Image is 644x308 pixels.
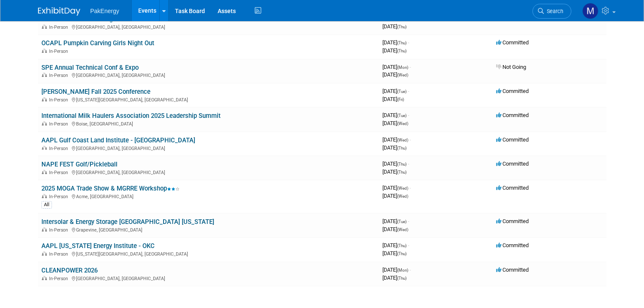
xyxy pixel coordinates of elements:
[41,275,376,281] div: [GEOGRAPHIC_DATA], [GEOGRAPHIC_DATA]
[496,39,529,46] span: Committed
[41,226,376,233] div: Grapevine, [GEOGRAPHIC_DATA]
[49,73,71,78] span: In-Person
[382,112,409,118] span: [DATE]
[41,120,376,127] div: Boise, [GEOGRAPHIC_DATA]
[41,193,376,199] div: Acme, [GEOGRAPHIC_DATA]
[41,250,376,257] div: [US_STATE][GEOGRAPHIC_DATA], [GEOGRAPHIC_DATA]
[41,23,376,30] div: [GEOGRAPHIC_DATA], [GEOGRAPHIC_DATA]
[382,267,411,273] span: [DATE]
[409,185,411,191] span: -
[382,169,407,175] span: [DATE]
[42,170,47,174] img: In-Person Event
[496,218,529,224] span: Committed
[49,97,71,103] span: In-Person
[90,8,119,14] span: PakEnergy
[42,276,47,280] img: In-Person Event
[382,96,404,102] span: [DATE]
[532,4,571,19] a: Search
[382,71,408,78] span: [DATE]
[408,242,409,248] span: -
[41,169,376,175] div: [GEOGRAPHIC_DATA], [GEOGRAPHIC_DATA]
[382,47,407,54] span: [DATE]
[382,226,408,232] span: [DATE]
[42,121,47,125] img: In-Person Event
[408,161,409,167] span: -
[42,194,47,198] img: In-Person Event
[49,121,71,127] span: In-Person
[49,25,71,30] span: In-Person
[49,276,71,281] span: In-Person
[409,267,411,273] span: -
[382,88,409,94] span: [DATE]
[409,64,411,70] span: -
[397,138,408,142] span: (Wed)
[397,41,407,45] span: (Thu)
[382,242,409,248] span: [DATE]
[49,227,71,233] span: In-Person
[408,88,409,94] span: -
[408,39,409,46] span: -
[397,243,407,248] span: (Thu)
[496,185,529,191] span: Committed
[409,136,411,143] span: -
[397,276,407,281] span: (Thu)
[496,267,529,273] span: Committed
[496,88,529,94] span: Committed
[397,219,407,224] span: (Tue)
[382,218,409,224] span: [DATE]
[41,39,154,47] a: OCAPL Pumpkin Carving Girls Night Out
[41,201,52,209] div: All
[397,194,408,199] span: (Wed)
[49,170,71,175] span: In-Person
[42,49,47,53] img: In-Person Event
[49,251,71,257] span: In-Person
[496,242,529,248] span: Committed
[582,3,598,19] img: Mary Walker
[397,25,407,29] span: (Thu)
[41,88,150,95] a: [PERSON_NAME] Fall 2025 Conference
[42,227,47,232] img: In-Person Event
[49,194,71,199] span: In-Person
[496,136,529,143] span: Committed
[41,242,155,250] a: AAPL [US_STATE] Energy Institute - OKC
[397,146,407,150] span: (Thu)
[397,97,404,102] span: (Fri)
[49,146,71,151] span: In-Person
[42,146,47,150] img: In-Person Event
[397,186,408,191] span: (Wed)
[41,64,139,71] a: SPE Annual Technical Conf & Expo
[397,65,408,70] span: (Mon)
[382,250,407,256] span: [DATE]
[397,227,408,232] span: (Wed)
[41,218,214,226] a: Intersolar & Energy Storage [GEOGRAPHIC_DATA] [US_STATE]
[38,7,80,16] img: ExhibitDay
[41,267,98,274] a: CLEANPOWER 2026
[382,185,411,191] span: [DATE]
[397,251,407,256] span: (Thu)
[397,170,407,174] span: (Thu)
[41,96,376,103] div: [US_STATE][GEOGRAPHIC_DATA], [GEOGRAPHIC_DATA]
[397,121,408,126] span: (Wed)
[42,25,47,29] img: In-Person Event
[397,73,408,77] span: (Wed)
[397,113,407,118] span: (Tue)
[41,136,195,144] a: AAPL Gulf Coast Land Institute - [GEOGRAPHIC_DATA]
[382,39,409,46] span: [DATE]
[382,275,407,281] span: [DATE]
[397,49,407,53] span: (Thu)
[41,71,376,78] div: [GEOGRAPHIC_DATA], [GEOGRAPHIC_DATA]
[382,23,407,30] span: [DATE]
[544,8,563,14] span: Search
[408,112,409,118] span: -
[382,64,411,70] span: [DATE]
[41,185,180,192] a: 2025 MOGA Trade Show & MGRRE Workshop
[496,112,529,118] span: Committed
[496,161,529,167] span: Committed
[382,120,408,126] span: [DATE]
[42,73,47,77] img: In-Person Event
[41,112,221,120] a: International Milk Haulers Association 2025 Leadership Summit
[382,161,409,167] span: [DATE]
[397,268,408,273] span: (Mon)
[41,161,117,168] a: NAPE FEST Golf/Pickleball
[41,144,376,151] div: [GEOGRAPHIC_DATA], [GEOGRAPHIC_DATA]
